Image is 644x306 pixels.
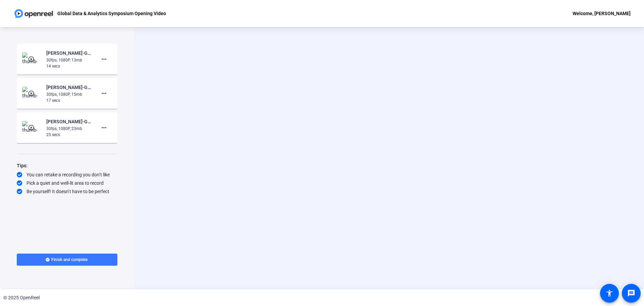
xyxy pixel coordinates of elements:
img: thumb-nail [22,52,42,66]
img: OpenReel logo [13,7,54,20]
mat-icon: more_horiz [100,89,108,97]
div: Be yourself! It doesn’t have to be perfect [17,188,117,195]
mat-icon: play_circle_outline [28,90,36,97]
img: thumb-nail [22,87,42,100]
div: [PERSON_NAME]-Global Data - Analytics Symposium Reel-Global Data - Analytics Symposium Opening Vi... [46,83,91,91]
div: 17 secs [46,97,91,103]
mat-icon: message [627,289,635,297]
div: [PERSON_NAME]-Global Data - Analytics Symposium Reel-Global Data - Analytics Symposium Opening Vi... [46,49,91,57]
button: Finish and complete [17,254,117,266]
mat-icon: play_circle_outline [28,124,36,131]
span: Finish and complete [51,257,88,262]
div: Welcome, [PERSON_NAME] [573,9,631,17]
mat-icon: more_horiz [100,124,108,132]
div: Pick a quiet and well-lit area to record [17,180,117,186]
p: Global Data & Analytics Symposium Opening Video [57,9,166,17]
div: Tips: [17,162,117,170]
mat-icon: accessibility [605,289,613,297]
div: © 2025 OpenReel [3,294,40,301]
img: thumb-nail [22,121,42,134]
div: 30fps, 1080P, 15mb [46,91,91,97]
div: 25 secs [46,132,91,138]
div: 30fps, 1080P, 23mb [46,126,91,132]
div: [PERSON_NAME]-Global Data - Analytics Symposium Reel-Global Data - Analytics Symposium Opening Vi... [46,118,91,126]
mat-icon: play_circle_outline [28,56,36,62]
div: 14 secs [46,63,91,69]
div: You can retake a recording you don’t like [17,171,117,178]
div: 30fps, 1080P, 13mb [46,57,91,63]
mat-icon: more_horiz [100,55,108,63]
